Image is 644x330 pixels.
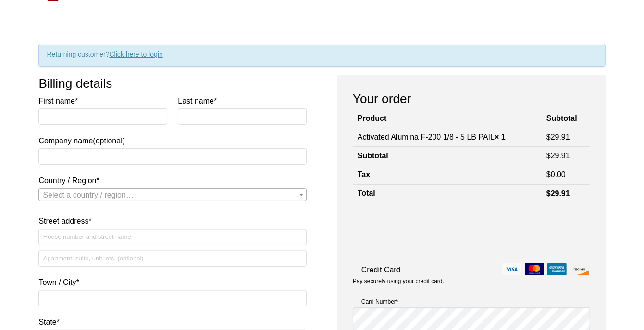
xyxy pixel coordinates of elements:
bdi: 29.91 [546,189,570,198]
label: Last name [178,94,307,107]
label: Street address [38,214,307,227]
input: Apartment, suite, unit, etc. (optional) [38,250,307,266]
span: $ [546,152,551,160]
a: Click here to login [109,50,162,58]
th: Subtotal [353,146,542,165]
bdi: 29.91 [546,152,570,160]
span: $ [546,133,551,141]
iframe: reCAPTCHA [353,213,499,250]
strong: × 1 [495,133,506,141]
h3: Your order [353,91,590,107]
th: Product [353,110,542,128]
label: State [38,316,307,329]
span: $ [546,170,551,178]
label: Country / Region [38,174,307,187]
th: Total [353,184,542,203]
th: Subtotal [542,110,590,128]
input: House number and street name [38,229,307,245]
img: discover [570,263,589,275]
p: Pay securely using your credit card. [353,277,590,285]
h3: Billing details [38,75,307,92]
label: First name [38,94,167,107]
span: (optional) [93,137,125,145]
img: visa [502,263,521,275]
td: Activated Alumina F-200 1/8 - 5 LB PAIL [353,128,542,146]
label: Credit Card [353,263,590,276]
img: mastercard [525,263,544,275]
span: Country / Region [38,188,307,201]
label: Card Number [353,297,590,306]
label: Company name [38,94,307,147]
bdi: 0.00 [546,170,566,178]
span: $ [546,189,551,198]
bdi: 29.91 [546,133,570,141]
div: Returning customer? [38,44,605,67]
th: Tax [353,165,542,184]
img: amex [547,263,567,275]
label: Town / City [38,276,307,289]
span: Select a country / region… [43,191,134,199]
